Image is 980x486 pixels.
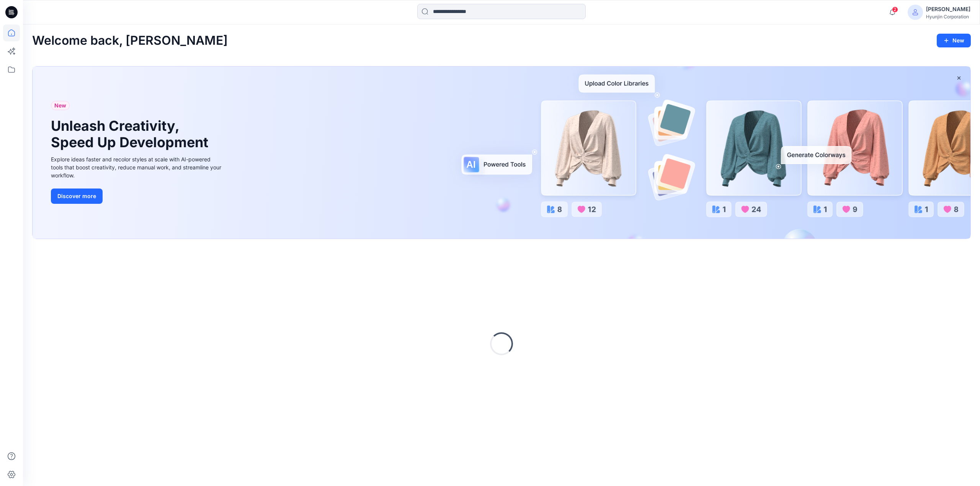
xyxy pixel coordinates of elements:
span: 2 [892,7,898,13]
span: New [54,101,66,110]
svg: avatar [912,9,918,15]
div: Hyunjin Corporation [926,14,970,20]
div: Explore ideas faster and recolor styles at scale with AI-powered tools that boost creativity, red... [51,155,223,179]
button: Discover more [51,189,103,204]
h1: Unleash Creativity, Speed Up Development [51,118,212,151]
button: New [937,34,971,47]
div: [PERSON_NAME] [926,5,970,14]
a: Discover more [51,189,223,204]
h2: Welcome back, [PERSON_NAME] [32,34,228,48]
